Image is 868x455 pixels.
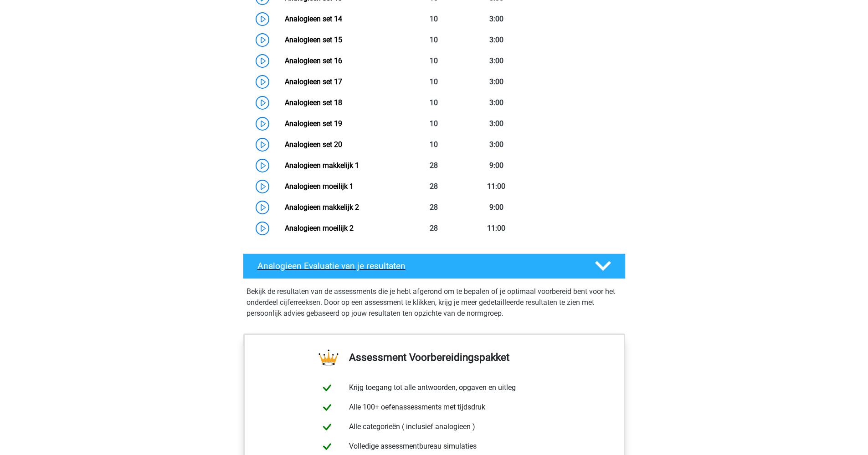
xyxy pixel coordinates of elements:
[247,286,622,319] p: Bekijk de resultaten van de assessments die je hebt afgerond om te bepalen of je optimaal voorber...
[285,98,342,107] a: Analogieen set 18
[285,77,342,86] a: Analogieen set 17
[285,140,342,149] a: Analogieen set 20
[285,35,342,44] a: Analogieen set 15
[257,261,580,271] h4: Analogieen Evaluatie van je resultaten
[285,161,359,170] a: Analogieen makkelijk 1
[239,253,629,279] a: Analogieen Evaluatie van je resultaten
[285,119,342,128] a: Analogieen set 19
[285,56,342,65] a: Analogieen set 16
[285,203,359,212] a: Analogieen makkelijk 2
[285,182,354,191] a: Analogieen moeilijk 1
[285,15,342,23] a: Analogieen set 14
[285,224,354,233] a: Analogieen moeilijk 2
